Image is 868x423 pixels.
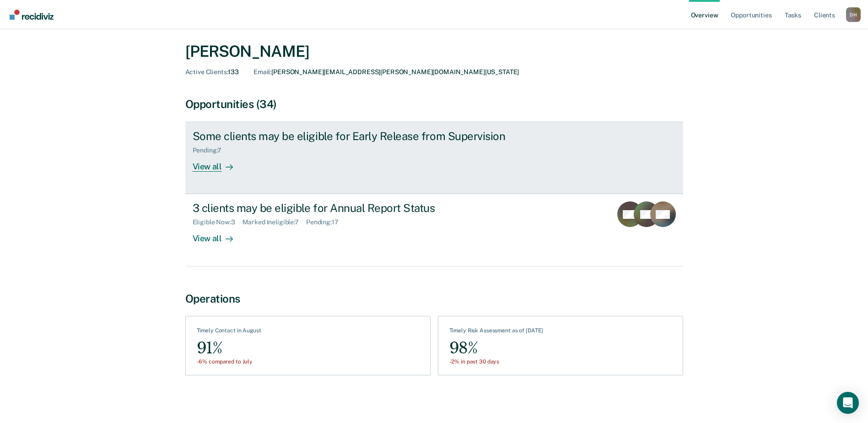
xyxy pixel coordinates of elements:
[185,292,683,305] div: Operations
[449,338,544,358] div: 98%
[253,68,519,76] div: [PERSON_NAME][EMAIL_ADDRESS][PERSON_NAME][DOMAIN_NAME][US_STATE]
[185,122,683,194] a: Some clients may be eligible for Early Release from SupervisionPending:7View all
[193,130,514,143] div: Some clients may be eligible for Early Release from Supervision
[197,358,261,365] div: -6% compared to July
[185,42,683,61] div: [PERSON_NAME]
[846,7,861,22] div: D H
[185,194,683,266] a: 3 clients may be eligible for Annual Report StatusEligible Now:3Marked Ineligible:7Pending:17View...
[837,392,859,414] div: Open Intercom Messenger
[193,154,244,172] div: View all
[197,327,261,337] div: Timely Contact in August
[10,10,54,20] img: Recidiviz
[193,218,243,226] div: Eligible Now : 3
[197,338,261,358] div: 91%
[253,68,271,76] span: Email :
[193,226,244,244] div: View all
[449,358,544,365] div: -2% in past 30 days
[846,7,861,22] button: Profile dropdown button
[243,218,306,226] div: Marked Ineligible : 7
[449,327,544,337] div: Timely Risk Assessment as of [DATE]
[193,146,229,154] div: Pending : 7
[185,68,239,76] div: 133
[185,68,228,76] span: Active Clients :
[185,98,683,111] div: Opportunities (34)
[193,201,514,215] div: 3 clients may be eligible for Annual Report Status
[306,218,346,226] div: Pending : 17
